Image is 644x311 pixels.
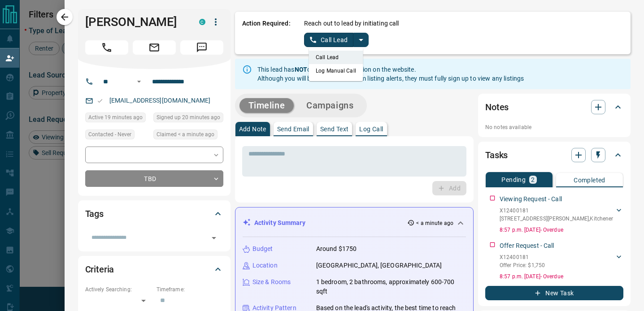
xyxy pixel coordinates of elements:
[85,40,128,55] span: Call
[500,215,613,223] p: [STREET_ADDRESS][PERSON_NAME] , Kitchener
[574,177,605,183] p: Completed
[500,272,623,281] p: 8:57 p.m. [DATE] - Overdue
[500,207,613,215] p: X12400181
[153,112,223,125] div: Mon Sep 15 2025
[254,218,305,228] p: Activity Summary
[85,259,223,280] div: Criteria
[239,126,266,132] p: Add Note
[85,112,149,125] div: Mon Sep 15 2025
[304,33,369,47] div: split button
[85,15,186,29] h1: [PERSON_NAME]
[239,98,294,113] button: Timeline
[485,148,508,162] h2: Tasks
[134,76,144,87] button: Open
[309,64,363,78] li: Log Manual Call
[485,286,623,300] button: New Task
[320,126,349,132] p: Send Text
[242,19,291,47] p: Action Required:
[157,285,223,294] p: Timeframe:
[252,244,273,254] p: Budget
[208,232,220,244] button: Open
[485,144,623,166] div: Tasks
[297,98,362,113] button: Campaigns
[316,261,442,270] p: [GEOGRAPHIC_DATA], [GEOGRAPHIC_DATA]
[133,40,176,55] span: Email
[85,262,114,276] h2: Criteria
[252,261,278,270] p: Location
[304,33,354,47] button: Call Lead
[257,61,524,86] div: This lead has completed registration on the website. Although you will be able to send them listi...
[500,251,623,271] div: X12400181Offer Price: $1,750
[304,19,399,28] p: Reach out to lead by initiating call
[85,170,223,187] div: TBD
[88,113,143,122] span: Active 19 minutes ago
[85,285,152,294] p: Actively Searching:
[501,177,526,183] p: Pending
[485,123,623,131] p: No notes available
[243,215,466,231] div: Activity Summary< a minute ago
[295,66,307,73] strong: NOT
[85,207,104,221] h2: Tags
[485,96,623,118] div: Notes
[500,253,545,261] p: X12400181
[199,19,205,25] div: condos.ca
[500,205,623,225] div: X12400181[STREET_ADDRESS][PERSON_NAME],Kitchener
[359,126,383,132] p: Log Call
[485,100,509,114] h2: Notes
[316,277,466,296] p: 1 bedroom, 2 bathrooms, approximately 600-700 sqft
[277,126,309,132] p: Send Email
[252,277,291,287] p: Size & Rooms
[500,226,623,234] p: 8:57 p.m. [DATE] - Overdue
[309,51,363,64] li: Call Lead
[500,261,545,269] p: Offer Price: $1,750
[531,177,535,183] p: 2
[157,113,220,122] span: Signed up 20 minutes ago
[97,98,103,104] svg: Email Valid
[88,130,131,139] span: Contacted - Never
[416,219,453,227] p: < a minute ago
[85,203,223,225] div: Tags
[316,244,357,254] p: Around $1750
[157,130,214,139] span: Claimed < a minute ago
[153,130,223,142] div: Mon Sep 15 2025
[109,97,211,104] a: [EMAIL_ADDRESS][DOMAIN_NAME]
[180,40,223,55] span: Message
[500,194,562,204] p: Viewing Request - Call
[500,241,554,251] p: Offer Request - Call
